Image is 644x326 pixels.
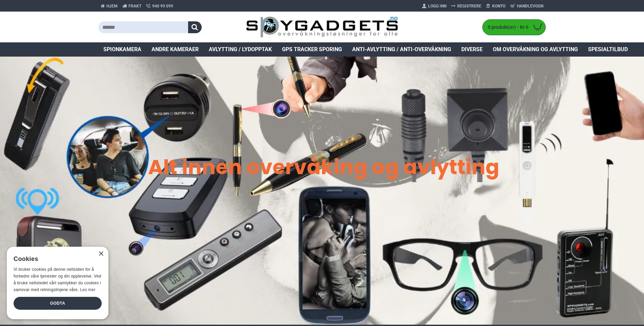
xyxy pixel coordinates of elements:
div: Cookies [14,252,97,266]
a: Registrere [449,1,484,12]
a: Om overvåkning og avlytting [488,42,583,57]
span: Andre kameraer [152,45,199,54]
a: Logg Inn [420,1,449,12]
span: Spionkamera [103,45,141,54]
div: Godta [14,297,102,310]
span: Logg Inn [428,3,446,9]
div: Close [98,251,103,257]
a: Avlytting / Lydopptak [204,42,277,57]
span: Vi bruker cookies på denne nettsiden for å forbedre våre tjenester og din opplevelse. Ved å bruke... [14,267,101,292]
span: Registrere [457,3,481,9]
span: Konto [492,3,505,9]
img: SpyGadgets.no [246,16,398,38]
span: Hjem [106,3,118,9]
a: Diverse [456,42,488,57]
a: Konto [484,1,508,12]
span: Om overvåkning og avlytting [493,45,578,54]
span: Spesialtilbud [588,45,628,54]
span: GPS Tracker Sporing [282,45,342,54]
a: 0 produkt(er) - Kr 0 [483,20,545,35]
a: Spionkamera [98,42,146,57]
span: Frakt [128,3,141,9]
span: Diverse [461,45,483,54]
span: 940 99 099 [152,3,173,9]
a: GPS Tracker Sporing [277,42,347,57]
span: 0 produkt(er) - Kr 0 [483,24,530,31]
a: Handlevogn [508,1,546,12]
a: Spesialtilbud [583,42,633,57]
span: Anti-avlytting / Anti-overvåkning [352,45,451,54]
span: Handlevogn [517,3,543,9]
a: Les mer, opens a new window [80,287,95,292]
span: Avlytting / Lydopptak [209,45,272,54]
a: Andre kameraer [146,42,204,57]
a: Anti-avlytting / Anti-overvåkning [347,42,456,57]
